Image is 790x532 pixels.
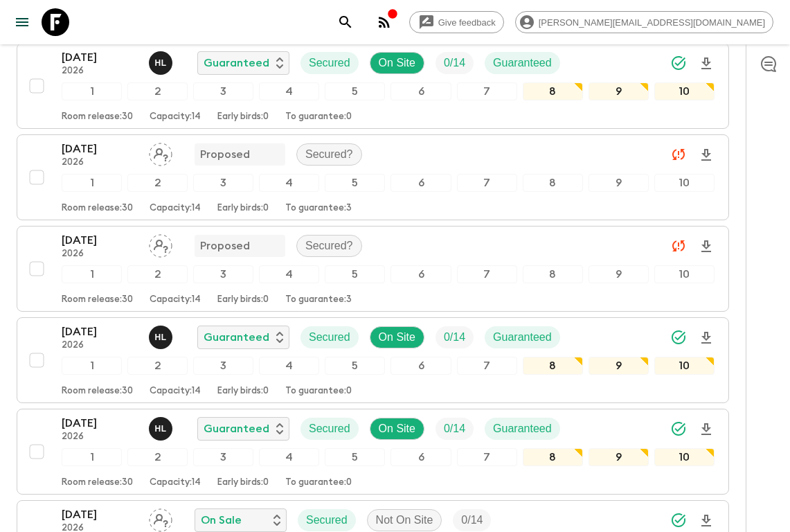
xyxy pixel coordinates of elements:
[149,513,172,524] span: Assign pack leader
[670,329,687,346] svg: Synced Successfully
[457,357,517,375] div: 7
[298,509,356,531] div: Secured
[296,143,362,166] div: Secured?
[149,147,172,158] span: Assign pack leader
[589,357,649,375] div: 9
[325,448,385,466] div: 5
[325,82,385,100] div: 5
[436,52,474,74] div: Trip Fill
[62,340,138,351] p: 2026
[523,357,583,375] div: 8
[62,157,138,168] p: 2026
[154,332,166,343] p: H L
[201,512,242,529] p: On Sale
[390,82,451,100] div: 6
[296,235,362,257] div: Secured?
[149,55,175,66] span: Hoang Le Ngoc
[436,418,474,440] div: Trip Fill
[62,112,133,123] p: Room release: 30
[62,294,133,305] p: Room release: 30
[457,265,517,283] div: 7
[259,357,319,375] div: 4
[523,265,583,283] div: 8
[217,477,269,488] p: Early birds: 0
[154,57,166,69] p: H L
[62,386,133,397] p: Room release: 30
[62,66,138,77] p: 2026
[367,509,442,531] div: Not On Site
[150,203,201,214] p: Capacity: 14
[62,477,133,488] p: Room release: 30
[376,512,433,529] p: Not On Site
[200,146,250,163] p: Proposed
[217,386,269,397] p: Early birds: 0
[515,11,773,33] div: [PERSON_NAME][EMAIL_ADDRESS][DOMAIN_NAME]
[285,203,352,214] p: To guarantee: 3
[62,232,138,249] p: [DATE]
[285,477,352,488] p: To guarantee: 0
[150,294,201,305] p: Capacity: 14
[332,8,359,36] button: search adventures
[17,226,729,312] button: [DATE]2026Assign pack leaderProposedSecured?12345678910Room release:30Capacity:14Early birds:0To ...
[259,448,319,466] div: 4
[204,55,269,71] p: Guaranteed
[309,420,350,437] p: Secured
[379,329,415,346] p: On Site
[309,329,350,346] p: Secured
[379,55,415,71] p: On Site
[461,512,483,529] p: 0 / 14
[370,418,424,440] div: On Site
[217,203,269,214] p: Early birds: 0
[62,49,138,66] p: [DATE]
[62,323,138,340] p: [DATE]
[305,238,353,254] p: Secured?
[193,174,253,192] div: 3
[17,134,729,220] button: [DATE]2026Assign pack leaderProposedSecured?12345678910Room release:30Capacity:14Early birds:0To ...
[150,386,201,397] p: Capacity: 14
[127,265,188,283] div: 2
[670,146,687,163] svg: Unable to sync - Check prices and secured
[670,420,687,437] svg: Synced Successfully
[17,409,729,495] button: [DATE]2026Hoang Le NgocGuaranteedSecuredOn SiteTrip FillGuaranteed12345678910Room release:30Capac...
[390,265,451,283] div: 6
[259,265,319,283] div: 4
[149,421,175,432] span: Hoang Le Ngoc
[670,512,687,529] svg: Synced Successfully
[17,317,729,403] button: [DATE]2026Hoang Le NgocGuaranteedSecuredOn SiteTrip FillGuaranteed12345678910Room release:30Capac...
[654,448,715,466] div: 10
[62,357,122,375] div: 1
[390,448,451,466] div: 6
[204,329,269,346] p: Guaranteed
[193,448,253,466] div: 3
[698,147,715,163] svg: Download Onboarding
[390,174,451,192] div: 6
[8,8,36,36] button: menu
[589,174,649,192] div: 9
[149,417,175,441] button: HL
[325,174,385,192] div: 5
[62,506,138,523] p: [DATE]
[150,477,201,488] p: Capacity: 14
[259,174,319,192] div: 4
[200,238,250,254] p: Proposed
[370,52,424,74] div: On Site
[436,326,474,348] div: Trip Fill
[285,386,352,397] p: To guarantee: 0
[193,265,253,283] div: 3
[193,357,253,375] div: 3
[300,418,359,440] div: Secured
[493,329,552,346] p: Guaranteed
[457,448,517,466] div: 7
[493,420,552,437] p: Guaranteed
[300,326,359,348] div: Secured
[306,512,348,529] p: Secured
[62,448,122,466] div: 1
[531,17,773,28] span: [PERSON_NAME][EMAIL_ADDRESS][DOMAIN_NAME]
[127,82,188,100] div: 2
[589,82,649,100] div: 9
[431,17,503,28] span: Give feedback
[589,448,649,466] div: 9
[149,51,175,75] button: HL
[259,82,319,100] div: 4
[62,82,122,100] div: 1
